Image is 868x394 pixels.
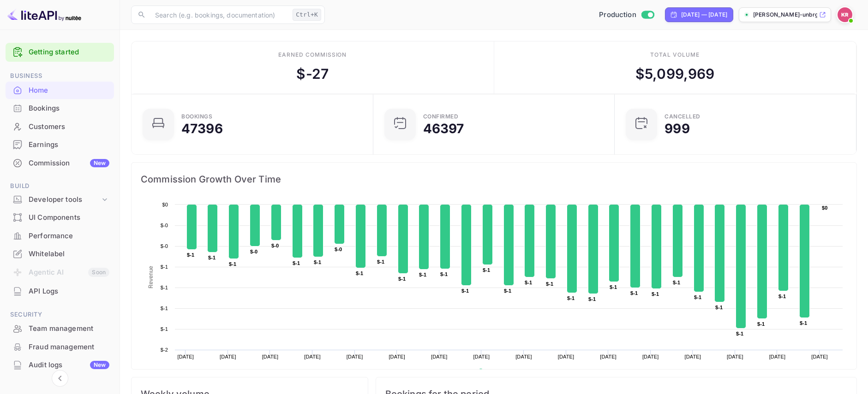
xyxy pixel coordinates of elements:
[822,205,828,211] text: $0
[673,280,680,285] text: $-1
[398,276,406,282] text: $-1
[29,212,109,223] div: UI Components
[304,354,321,359] text: [DATE]
[652,291,659,297] text: $-1
[7,7,81,22] img: LiteAPI logo
[423,122,464,135] div: 46397
[161,243,168,249] text: $-0
[753,11,817,19] p: [PERSON_NAME]-unbrg.[PERSON_NAME]...
[838,7,852,22] img: Kobus Roux
[220,354,236,359] text: [DATE]
[635,64,715,84] div: $ 5,099,969
[150,6,289,24] input: Search (e.g. bookings, documentation)
[6,154,114,172] div: CommissionNew
[29,360,109,370] div: Audit logs
[6,181,114,191] span: Build
[250,249,257,254] text: $-0
[6,338,114,356] div: Fraud management
[347,354,363,359] text: [DATE]
[271,243,279,248] text: $-0
[6,320,114,337] a: Team management
[6,338,114,355] a: Fraud management
[769,354,786,359] text: [DATE]
[546,281,553,287] text: $-1
[6,192,114,208] div: Developer tools
[6,209,114,227] div: UI Components
[377,259,384,265] text: $-1
[335,247,342,252] text: $-0
[588,296,596,302] text: $-1
[431,354,448,359] text: [DATE]
[525,280,532,285] text: $-1
[29,103,109,114] div: Bookings
[29,286,109,297] div: API Logs
[6,227,114,245] div: Performance
[29,194,100,205] div: Developer tools
[811,354,828,359] text: [DATE]
[6,356,114,373] a: Audit logsNew
[757,321,765,327] text: $-1
[229,261,236,267] text: $-1
[778,294,786,299] text: $-1
[6,320,114,338] div: Team management
[161,306,168,311] text: $-1
[161,285,168,290] text: $-1
[6,118,114,135] a: Customers
[461,288,469,294] text: $-1
[141,172,847,187] span: Commission Growth Over Time
[178,354,194,359] text: [DATE]
[558,354,575,359] text: [DATE]
[567,295,575,301] text: $-1
[6,282,114,300] div: API Logs
[6,282,114,300] a: API Logs
[148,266,154,288] text: Revenue
[90,361,109,369] div: New
[6,43,114,62] div: Getting started
[595,10,658,20] div: Switch to Sandbox mode
[599,10,636,20] span: Production
[6,310,114,320] span: Security
[356,271,363,276] text: $-1
[6,245,114,262] a: Whitelabel
[29,323,109,334] div: Team management
[515,354,532,359] text: [DATE]
[664,114,700,119] div: CANCELLED
[29,342,109,353] div: Fraud management
[6,209,114,226] a: UI Components
[681,11,727,19] div: [DATE] — [DATE]
[6,356,114,374] div: Audit logsNew
[650,51,700,59] div: Total volume
[664,122,689,135] div: 999
[6,100,114,118] div: Bookings
[684,354,701,359] text: [DATE]
[278,51,347,59] div: Earned commission
[800,320,807,326] text: $-1
[715,305,723,310] text: $-1
[293,260,300,266] text: $-1
[208,255,216,260] text: $-1
[161,223,168,228] text: $-0
[161,326,168,332] text: $-1
[296,64,329,84] div: $ -27
[314,259,321,265] text: $-1
[29,140,109,150] div: Earnings
[389,354,405,359] text: [DATE]
[6,227,114,244] a: Performance
[293,9,321,21] div: Ctrl+K
[52,370,68,387] button: Collapse navigation
[473,354,490,359] text: [DATE]
[161,347,168,353] text: $-2
[630,290,638,296] text: $-1
[642,354,659,359] text: [DATE]
[6,154,114,171] a: CommissionNew
[504,288,511,294] text: $-1
[29,249,109,259] div: Whitelabel
[487,369,510,375] text: Revenue
[29,85,109,96] div: Home
[181,114,212,119] div: Bookings
[6,71,114,81] span: Business
[6,136,114,154] div: Earnings
[29,122,109,132] div: Customers
[262,354,279,359] text: [DATE]
[90,159,109,167] div: New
